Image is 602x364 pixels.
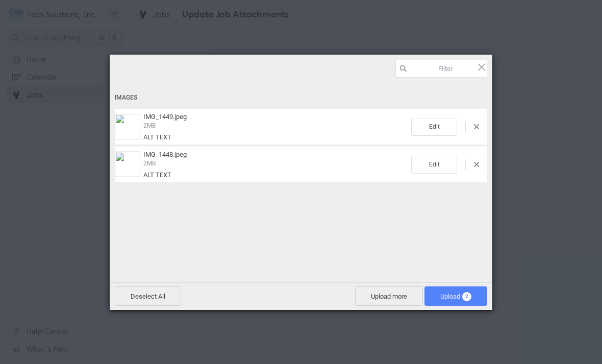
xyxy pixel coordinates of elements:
div: IMG_1449.jpeg [140,113,411,141]
img: d99b9e4d-d3d6-472f-85b5-5a21055b02a0 [115,152,140,177]
span: 2MB [143,122,156,129]
img: 820bc619-fd49-4f49-a2ce-b25e3bbf5484 [115,114,140,139]
div: Images [115,88,487,107]
span: Click here or hit ESC to close picker [476,61,487,72]
span: Alt text [143,133,171,141]
div: IMG_1448.jpeg [140,151,411,179]
span: IMG_1449.jpeg [143,113,187,120]
span: Deselect All [115,286,181,306]
span: Upload more [355,286,423,306]
span: 2 [462,292,471,301]
span: 2MB [143,160,156,167]
span: Edit [411,156,457,174]
span: Edit [411,118,457,136]
input: Filter [395,60,487,78]
span: Upload2 [424,286,487,306]
span: IMG_1448.jpeg [143,151,187,158]
span: Upload [440,293,471,300]
span: Alt text [143,171,171,179]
